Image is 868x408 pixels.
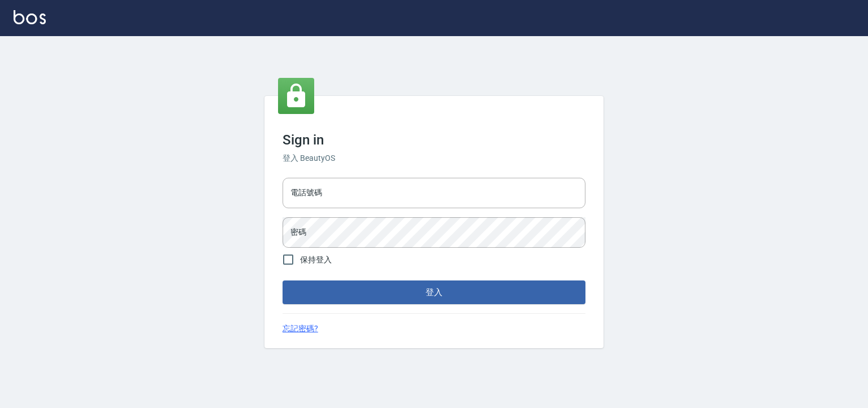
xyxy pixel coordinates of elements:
h6: 登入 BeautyOS [283,152,585,164]
a: 忘記密碼? [283,323,318,335]
span: 保持登入 [300,254,332,266]
button: 登入 [283,280,585,304]
img: Logo [14,10,46,24]
h3: Sign in [283,132,585,148]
